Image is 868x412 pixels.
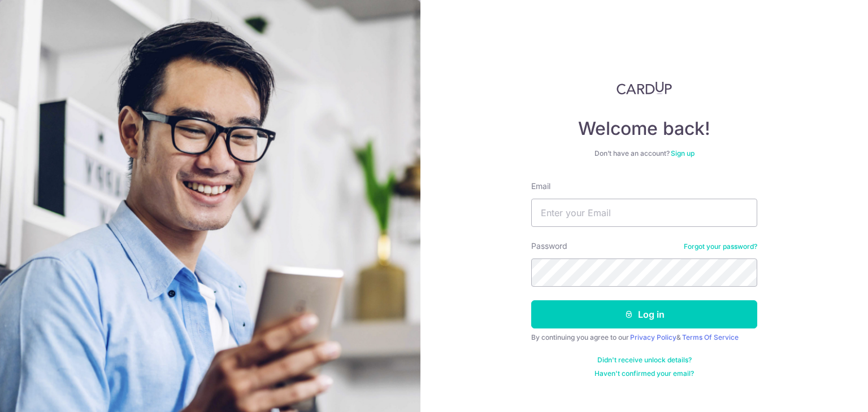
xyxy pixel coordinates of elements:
[594,369,694,378] a: Haven't confirmed your email?
[617,81,672,95] img: CardUp Logo
[531,181,550,192] label: Email
[597,356,692,365] a: Didn't receive unlock details?
[531,199,757,227] input: Enter your Email
[531,117,757,140] h4: Welcome back!
[684,242,757,251] a: Forgot your password?
[531,333,757,342] div: By continuing you agree to our &
[630,333,676,341] a: Privacy Policy
[531,240,567,252] label: Password
[682,333,739,341] a: Terms Of Service
[531,300,757,328] button: Log in
[671,149,695,157] a: Sign up
[531,149,757,158] div: Don’t have an account?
